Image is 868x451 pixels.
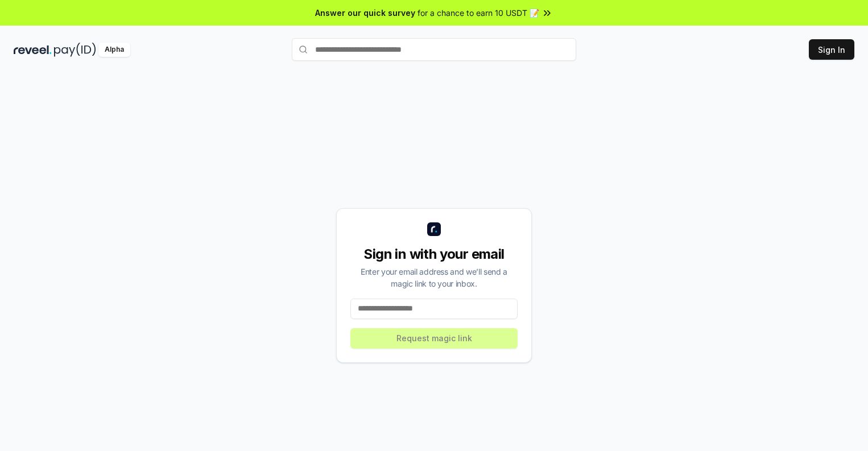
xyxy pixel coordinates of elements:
[54,43,96,57] img: pay_id
[418,7,539,19] span: for a chance to earn 10 USDT 📝
[350,266,518,289] div: Enter your email address and we’ll send a magic link to your inbox.
[350,245,518,263] div: Sign in with your email
[14,43,52,57] img: reveel_dark
[809,39,854,60] button: Sign In
[427,222,441,236] img: logo_small
[315,7,415,19] span: Answer our quick survey
[98,43,130,57] div: Alpha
